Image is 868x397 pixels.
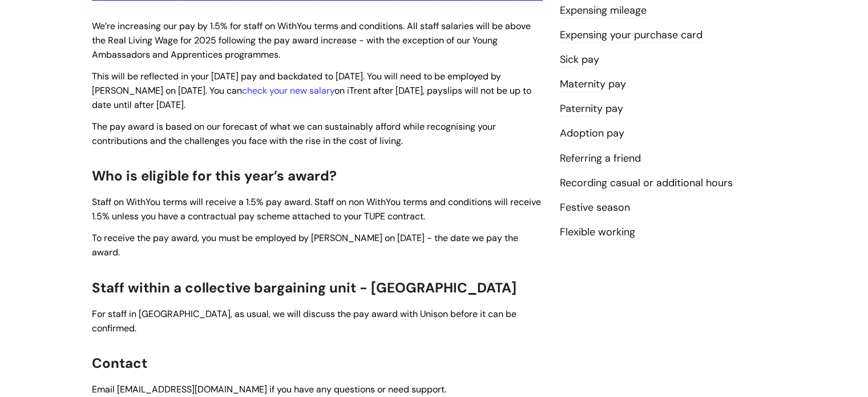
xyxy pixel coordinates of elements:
span: For staff in [GEOGRAPHIC_DATA], as usual, we will discuss the pay award with Unison before it can... [92,308,516,334]
span: Staff on WithYou terms will receive a 1.5% pay award. Staff on non WithYou terms and conditions w... [92,196,541,222]
span: Who is eligible for this year’s award? [92,167,337,185]
span: The pay award is based on our forecast of what we can sustainably afford while recognising your c... [92,121,496,147]
a: Flexible working [560,225,635,240]
a: Festive season [560,200,630,215]
a: Adoption pay [560,126,624,141]
a: Paternity pay [560,102,623,117]
a: Expensing your purchase card [560,28,703,43]
span: To receive the pay award, you must be employed by [PERSON_NAME] on [DATE] - the date we pay the a... [92,232,518,258]
a: check your new salary [242,85,334,97]
a: Sick pay [560,53,599,67]
span: Contact [92,354,147,372]
a: Referring a friend [560,151,641,166]
span: This will be reflected in your [DATE] pay and backdated to [DATE]. You will need to be employed b... [92,70,531,111]
span: We’re increasing our pay by 1.5% for staff on WithYou terms and conditions. All staff salaries wi... [92,20,531,61]
a: Maternity pay [560,77,626,92]
span: Staff within a collective bargaining unit - [GEOGRAPHIC_DATA] [92,279,516,296]
span: Email [EMAIL_ADDRESS][DOMAIN_NAME] if you have any questions or need support. [92,383,446,395]
a: Expensing mileage [560,3,647,18]
a: Recording casual or additional hours [560,176,733,191]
